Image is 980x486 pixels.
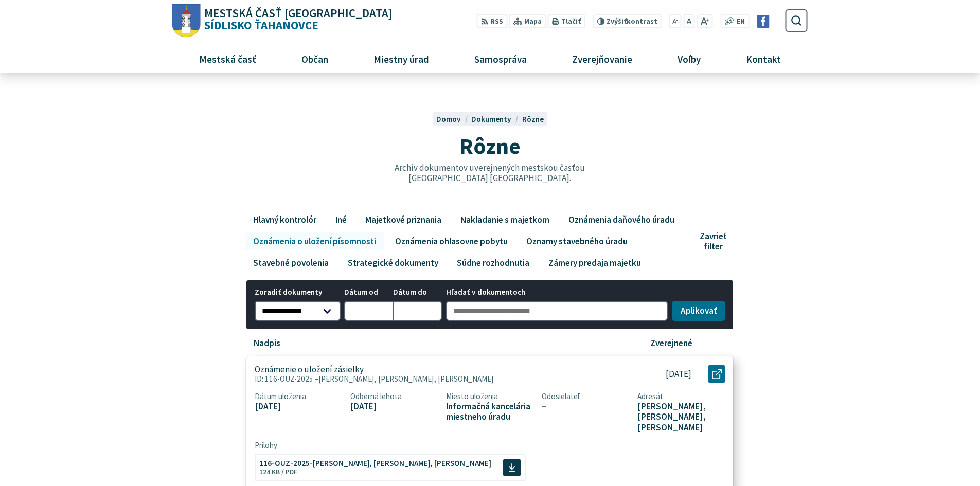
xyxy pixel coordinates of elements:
span: Kontakt [742,45,785,73]
a: Strategické dokumenty [340,254,446,272]
a: Voľby [659,45,720,73]
button: Zavrieť filter [696,231,734,252]
span: RSS [490,16,503,27]
span: Odberná lehota [350,392,438,401]
span: Dokumenty [471,114,511,124]
p: Archív dokumentov uverejnených mestskou časťou [GEOGRAPHIC_DATA] [GEOGRAPHIC_DATA]. [372,163,607,184]
span: Odosielateľ [542,392,630,401]
span: Dátum do [393,288,442,297]
span: Občan [297,45,332,73]
a: Kontakt [727,45,800,73]
span: Domov [436,114,461,124]
a: 116-OUZ-2025-[PERSON_NAME], [PERSON_NAME], [PERSON_NAME] 124 KB / PDF [255,454,526,481]
span: Dátum od [344,288,393,297]
a: Oznamy stavebného úradu [519,232,635,250]
p: [DATE] [666,369,691,380]
a: Domov [436,114,471,124]
img: Prejsť na Facebook stránku [757,15,770,28]
span: Zavrieť filter [700,231,726,252]
a: Oznámenia daňového úradu [561,211,682,228]
img: Prejsť na domovskú stránku [172,4,201,38]
span: Dátum uloženia [255,392,343,401]
a: Nakladanie s majetkom [453,211,557,228]
select: Zoradiť dokumenty [255,301,341,321]
a: Zverejňovanie [554,45,651,73]
span: Rôzne [459,132,521,160]
span: [PERSON_NAME], [PERSON_NAME], [PERSON_NAME] [318,374,494,384]
input: Dátum od [344,301,393,321]
button: Nastaviť pôvodnú veľkosť písma [683,14,694,28]
a: RSS [477,14,507,28]
a: Hlavný kontrolór [245,211,324,228]
button: Zmenšiť veľkosť písma [669,14,682,28]
a: EN [734,16,748,27]
a: Samospráva [456,45,546,73]
span: Mestská časť [195,45,260,73]
p: ID: 116-OUZ-2025 – [255,374,618,384]
span: 116-OUZ-2025-[PERSON_NAME], [PERSON_NAME], [PERSON_NAME] [259,459,491,467]
a: Majetkové priznania [358,211,449,228]
span: Miesto uloženia [446,392,534,401]
span: Hľadať v dokumentoch [446,288,668,297]
a: Dokumenty [471,114,522,124]
span: Samospráva [470,45,530,73]
a: Zámery predaja majetku [541,254,648,272]
a: Občan [282,45,347,73]
button: Tlačiť [548,14,585,28]
a: Mapa [509,14,546,28]
span: Adresát [637,392,725,401]
input: Dátum do [393,301,442,321]
span: 124 KB / PDF [259,467,297,476]
span: Mapa [524,16,542,27]
a: Rôzne [522,114,544,124]
span: [DATE] [350,401,438,412]
a: Súdne rozhodnutia [450,254,537,272]
a: Iné [328,211,354,228]
span: Sídlisko Ťahanovce [201,8,393,31]
span: [DATE] [255,401,343,412]
span: EN [737,16,745,27]
a: Stavebné povolenia [245,254,336,272]
button: Zvýšiťkontrast [593,14,661,28]
span: [PERSON_NAME], [PERSON_NAME], [PERSON_NAME] [637,401,725,433]
a: Logo Sídlisko Ťahanovce, prejsť na domovskú stránku. [172,4,392,38]
span: Miestny úrad [369,45,433,73]
span: Voľby [674,45,705,73]
span: Tlačiť [561,17,581,26]
p: Zverejnené [650,338,692,349]
span: – [542,401,630,412]
a: Oznámenia ohlasovne pobytu [387,232,515,250]
span: kontrast [607,17,657,26]
span: Informačná kancelária miestneho úradu [446,401,534,422]
span: Mestská časť [GEOGRAPHIC_DATA] [204,8,392,20]
a: Oznámenia o uložení písomnosti [245,232,383,250]
span: Prílohy [255,441,726,450]
span: Zoradiť dokumenty [255,288,341,297]
button: Aplikovať [672,301,725,321]
span: Zvýšiť [607,17,627,26]
a: Mestská časť [180,45,275,73]
input: Hľadať v dokumentoch [446,301,668,321]
p: Oznámenie o uložení zásielky [255,364,364,375]
a: Miestny úrad [354,45,448,73]
p: Nadpis [254,338,280,349]
span: Zverejňovanie [568,45,636,73]
button: Zväčšiť veľkosť písma [697,14,712,28]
